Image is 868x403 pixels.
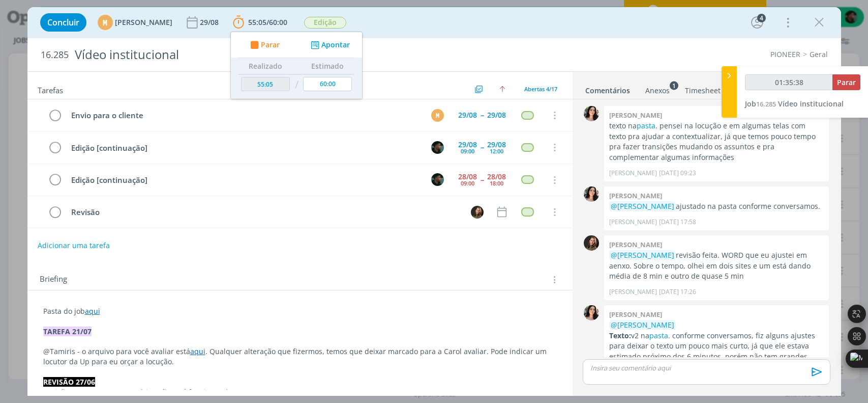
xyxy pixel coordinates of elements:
[649,331,668,340] a: pasta
[85,306,100,316] a: aqui
[609,310,662,319] b: [PERSON_NAME]
[584,106,599,121] img: T
[609,287,657,297] p: [PERSON_NAME]
[490,180,503,186] div: 18:00
[71,42,496,67] div: Vídeo institucional
[304,17,346,29] span: Edição
[67,206,462,219] div: Revisão
[292,74,301,95] td: /
[611,201,674,211] span: @[PERSON_NAME]
[43,327,92,336] strong: TAREFA 21/07
[832,74,860,90] button: Parar
[609,331,631,340] strong: Texto:
[230,32,363,99] ul: 55:05/60:00
[40,13,86,32] button: Concluir
[757,14,766,22] div: 4
[430,172,445,187] button: K
[611,250,674,260] span: @[PERSON_NAME]
[43,387,557,397] p: Revisão em anexo pq o one drive não está funcionando
[230,14,290,31] button: 55:05/60:00
[269,17,287,27] span: 60:00
[458,173,477,180] div: 28/08
[470,204,485,220] button: J
[458,112,477,119] div: 29/08
[430,108,445,123] button: M
[645,86,670,96] div: Anexos
[837,77,856,87] span: Parar
[584,305,599,320] img: T
[247,40,280,50] button: Parar
[41,49,69,61] span: 16.285
[115,19,172,26] span: [PERSON_NAME]
[609,240,662,249] b: [PERSON_NAME]
[43,306,557,316] p: Pasta do job
[778,99,844,109] span: Vídeo institucional
[487,112,506,119] div: 29/08
[47,18,79,26] span: Concluir
[190,346,205,356] a: aqui
[38,83,63,95] span: Tarefas
[810,49,828,59] a: Geral
[487,141,506,148] div: 29/08
[490,148,503,154] div: 12:00
[431,109,444,122] div: M
[461,180,474,186] div: 09:00
[471,206,484,219] img: J
[659,218,696,227] span: [DATE] 17:58
[37,236,110,255] button: Adicionar uma tarefa
[659,169,696,178] span: [DATE] 09:23
[609,121,824,163] p: texto na . pensei na locução e em algumas telas com texto pra ajudar a contextualizar, já que tem...
[611,320,674,330] span: @[PERSON_NAME]
[461,148,474,154] div: 09:00
[430,140,445,155] button: K
[67,174,422,186] div: Edição [continuação]
[584,186,599,202] img: T
[481,176,484,183] span: --
[749,14,765,31] button: 4
[745,99,844,109] a: Job16.285Vídeo institucional
[584,235,599,251] img: J
[609,191,662,200] b: [PERSON_NAME]
[481,112,484,119] span: --
[98,15,172,30] button: M[PERSON_NAME]
[248,17,266,27] span: 55:05
[524,85,557,93] span: Abertas 4/17
[684,81,721,96] a: Timesheet
[499,86,505,92] img: arrow-up.svg
[609,250,824,281] p: revisão feita. WORD que eu ajustei em aenxo. Sobre o tempo, olhei em dois sites e um está dando m...
[670,81,678,90] sup: 1
[43,377,95,387] strong: REVISÃO 27/06
[585,81,631,96] a: Comentários
[458,141,477,148] div: 29/08
[609,169,657,178] p: [PERSON_NAME]
[431,173,444,186] img: K
[27,7,841,396] div: dialog
[200,19,221,26] div: 29/08
[609,201,824,211] p: ajustado na pasta conforme conversamos.
[238,58,292,74] th: Realizado
[98,15,113,30] div: M
[260,41,279,48] span: Parar
[756,99,776,109] span: 16.285
[637,121,655,130] a: pasta
[609,218,657,227] p: [PERSON_NAME]
[266,17,269,27] span: /
[659,287,696,297] span: [DATE] 17:26
[40,273,67,286] span: Briefing
[609,111,662,120] b: [PERSON_NAME]
[308,40,350,50] button: Apontar
[304,16,347,29] button: Edição
[301,58,354,74] th: Estimado
[431,141,444,154] img: K
[67,142,422,154] div: Edição [continuação]
[487,173,506,180] div: 28/08
[770,49,800,59] a: PIONEER
[67,109,422,122] div: Envio para o cliente
[481,144,484,151] span: --
[43,346,557,367] p: @Tamiris - o arquivo para você avaliar está . Qualquer alteração que fizermos, temos que deixar m...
